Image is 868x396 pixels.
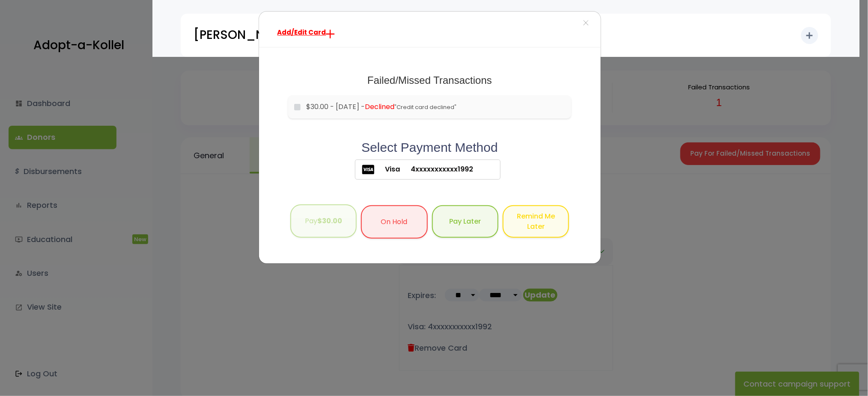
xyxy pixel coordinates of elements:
[571,12,600,35] button: ×
[290,204,357,238] button: Pay$30.00
[271,24,341,41] a: Add/Edit Card
[432,205,498,238] button: Pay Later
[503,205,569,238] button: Remind Me Later
[361,205,427,239] button: On Hold
[288,74,572,87] h1: Failed/Missed Transactions
[583,14,589,33] span: ×
[307,102,565,112] label: $30.00 - [DATE] -
[317,216,342,226] b: $30.00
[400,164,474,174] span: 4xxxxxxxxxxx1992
[277,28,326,37] span: Add/Edit Card
[375,164,400,174] span: Visa
[288,140,572,155] h2: Select Payment Method
[365,102,395,112] span: Declined
[395,103,457,111] span: "Credit card declined"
